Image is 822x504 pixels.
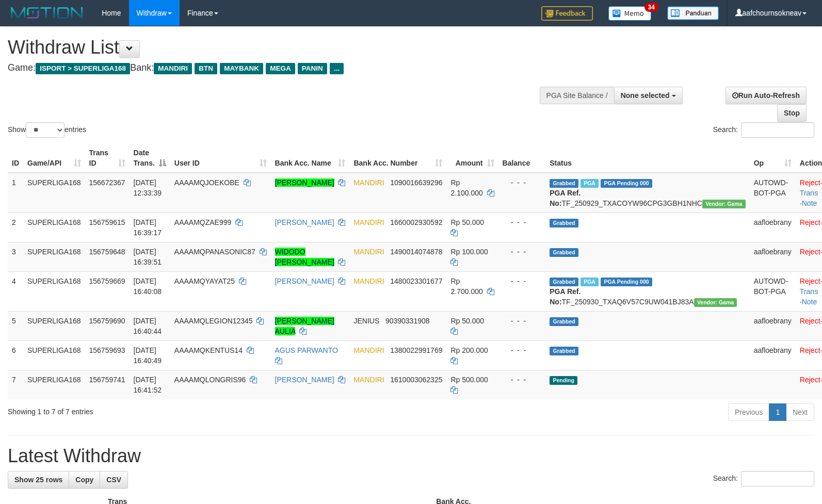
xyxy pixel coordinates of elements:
span: MANDIRI [353,178,384,187]
span: 156759615 [89,218,125,226]
span: AAAAMQKENTUS14 [174,346,243,354]
div: - - - [503,316,542,326]
span: Rp 2.700.000 [450,277,482,296]
span: ... [330,63,344,74]
div: - - - [503,217,542,227]
button: None selected [614,87,683,104]
span: 156672367 [89,178,125,187]
a: [PERSON_NAME] [275,178,334,187]
span: [DATE] 16:40:08 [134,277,162,296]
a: WIDODO [PERSON_NAME] [275,248,334,266]
span: AAAAMQJOEKOBE [174,178,239,187]
span: Copy 1660002930592 to clipboard [390,218,442,226]
td: aafloebrany [750,242,796,271]
span: MAYBANK [220,63,263,74]
span: 34 [644,3,658,12]
th: Bank Acc. Name: activate to sort column ascending [271,143,350,173]
span: 156759741 [89,376,125,384]
div: - - - [503,177,542,188]
span: Grabbed [550,347,578,355]
span: Rp 50.000 [450,317,484,325]
td: 1 [8,173,23,213]
span: Copy 1090016639296 to clipboard [390,178,442,187]
th: Balance [498,143,546,173]
th: Bank Acc. Number: activate to sort column ascending [349,143,446,173]
span: Marked by aafsengchandara [581,179,599,188]
th: ID [8,143,23,173]
a: Reject [800,218,820,226]
td: aafloebrany [750,340,796,370]
span: MANDIRI [154,63,192,74]
td: AUTOWD-BOT-PGA [750,271,796,311]
td: aafloebrany [750,311,796,340]
span: AAAAMQPANASONIC87 [174,248,255,256]
span: ISPORT > SUPERLIGA168 [36,63,130,74]
span: [DATE] 12:33:39 [134,178,162,197]
a: Reject [800,346,820,354]
td: TF_250929_TXACOYW96CPG3GBH1NHC [545,173,749,213]
td: 6 [8,340,23,370]
span: [DATE] 16:39:17 [134,218,162,237]
span: Rp 500.000 [450,376,488,384]
span: PANIN [298,63,327,74]
span: JENIUS [353,317,379,325]
span: MANDIRI [353,346,384,354]
td: TF_250930_TXAQ6V57C9UW041BJ83A [545,271,749,311]
span: AAAAMQYAYAT25 [174,277,235,285]
label: Search: [713,122,814,138]
a: Note [802,199,817,207]
span: AAAAMQLEGION12345 [174,317,253,325]
span: Vendor URL: https://trx31.1velocity.biz [694,298,737,307]
span: 156759669 [89,277,125,285]
div: - - - [503,345,542,355]
td: SUPERLIGA168 [23,242,85,271]
span: Copy 1480023301677 to clipboard [390,277,442,285]
a: Next [786,403,814,421]
td: AUTOWD-BOT-PGA [750,173,796,213]
label: Search: [713,471,814,486]
select: Showentries [26,122,65,138]
th: Op: activate to sort column ascending [750,143,796,173]
div: Showing 1 to 7 of 7 entries [8,402,335,417]
a: Run Auto-Refresh [726,87,807,104]
span: Pending [550,376,577,385]
span: Copy 1610003062325 to clipboard [390,376,442,384]
a: AGUS PARWANTO [275,346,338,354]
span: Copy 1490014074878 to clipboard [390,248,442,256]
a: 1 [769,403,786,421]
img: MOTION_logo.png [8,5,86,21]
td: aafloebrany [750,213,796,242]
span: Grabbed [550,179,578,188]
span: Grabbed [550,219,578,227]
td: SUPERLIGA168 [23,213,85,242]
td: 3 [8,242,23,271]
a: [PERSON_NAME] [275,218,334,226]
span: AAAAMQZAE999 [174,218,232,226]
a: Copy [69,471,100,489]
th: User ID: activate to sort column ascending [170,143,271,173]
span: None selected [621,91,670,100]
span: [DATE] 16:41:52 [134,376,162,394]
td: 5 [8,311,23,340]
th: Game/API: activate to sort column ascending [23,143,85,173]
a: Reject [800,277,820,285]
span: MANDIRI [353,277,384,285]
span: Copy 90390331908 to clipboard [385,317,430,325]
span: Rp 100.000 [450,248,488,256]
td: SUPERLIGA168 [23,271,85,311]
span: Marked by aafsengchandara [581,278,599,286]
div: - - - [503,375,542,385]
span: CSV [106,476,121,484]
a: Show 25 rows [8,471,69,489]
span: [DATE] 16:40:44 [134,317,162,335]
span: PGA Pending [601,278,652,286]
td: SUPERLIGA168 [23,311,85,340]
a: Reject [800,317,820,325]
td: 2 [8,213,23,242]
span: 156759648 [89,248,125,256]
span: Rp 2.100.000 [450,178,482,197]
th: Amount: activate to sort column ascending [446,143,498,173]
input: Search: [741,471,814,486]
h4: Game: Bank: [8,63,538,73]
a: Reject [800,376,820,384]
